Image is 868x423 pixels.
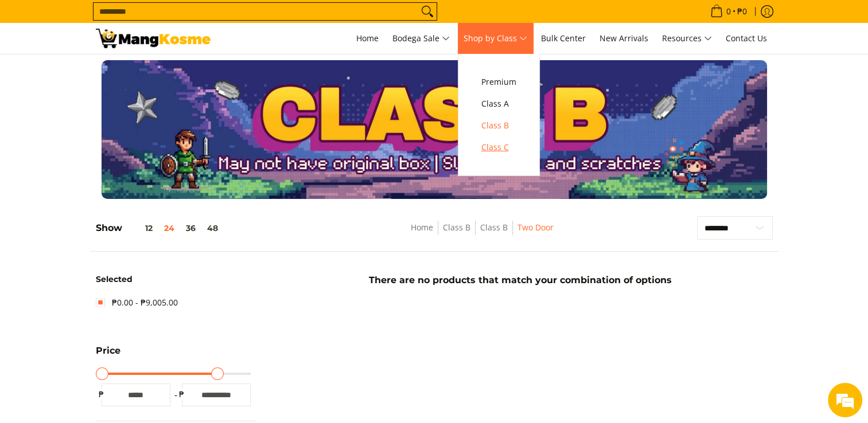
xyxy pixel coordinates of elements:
[464,32,527,46] span: Shop by Class
[725,7,733,15] span: 0
[392,32,450,46] span: Bodega Sale
[201,224,224,233] button: 48
[476,115,522,136] a: Class B
[535,23,591,54] a: Bulk Center
[96,29,211,48] img: Class B Class B | Mang Kosme
[122,224,158,233] button: 12
[481,140,516,155] span: Class C
[411,222,433,233] a: Home
[96,222,224,234] h5: Show
[594,23,654,54] a: New Arrivals
[443,222,470,233] a: Class B
[481,75,516,89] span: Premium
[726,33,767,44] span: Contact Us
[476,71,522,93] a: Premium
[418,3,437,20] button: Search
[180,224,201,233] button: 36
[24,134,200,250] span: We are offline. Please leave us a message.
[476,93,522,115] a: Class A
[262,275,779,286] h5: There are no products that match your combination of options
[351,23,384,54] a: Home
[707,5,750,18] span: •
[656,23,718,54] a: Resources
[188,6,216,33] div: Minimize live chat window
[662,32,712,46] span: Resources
[330,221,634,246] nav: Breadcrumbs
[480,222,508,233] a: Class B
[356,33,379,44] span: Home
[168,332,208,348] em: Submit
[158,224,180,233] button: 24
[481,97,516,111] span: Class A
[176,389,188,400] span: ₱
[96,346,120,355] span: Price
[96,275,256,285] h6: Selected
[541,33,586,44] span: Bulk Center
[458,23,533,54] a: Shop by Class
[6,292,219,332] textarea: Type your message and click 'Submit'
[720,23,773,54] a: Contact Us
[600,33,648,44] span: New Arrivals
[481,119,516,133] span: Class B
[96,389,107,400] span: ₱
[387,23,456,54] a: Bodega Sale
[96,293,178,312] a: ₱0.00 - ₱9,005.00
[517,221,554,235] span: Two Door
[60,64,193,79] div: Leave a message
[735,7,749,15] span: ₱0
[222,23,773,54] nav: Main Menu
[476,136,522,158] a: Class C
[96,346,120,364] summary: Open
